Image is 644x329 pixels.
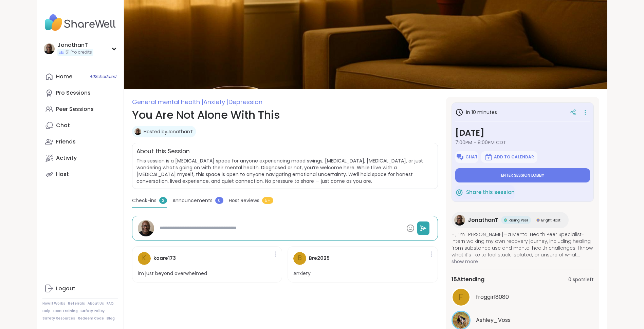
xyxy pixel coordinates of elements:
a: Chat [42,117,118,134]
span: Enter session lobby [501,173,544,178]
div: JonathanT [57,41,93,49]
a: Blog [107,316,115,321]
span: 51 Pro credits [66,50,92,55]
span: Share this session [466,189,515,196]
div: Activity [56,154,77,162]
a: FAQ [107,301,114,306]
img: Ashley_Voss [453,312,470,329]
a: About Us [88,301,104,306]
img: Bright Host [536,218,540,222]
a: Safety Policy [80,309,105,313]
span: 0 spots left [568,276,594,283]
img: Rising Peer [504,218,507,222]
span: Host Reviews [229,197,259,204]
div: Host [56,171,69,178]
div: Pro Sessions [56,89,91,97]
img: JonathanT [454,215,465,226]
a: Peer Sessions [42,101,118,117]
div: Home [56,73,72,80]
img: JonathanT [134,128,141,135]
a: Host [42,166,118,182]
span: 40 Scheduled [90,74,116,79]
button: Chat [455,151,478,163]
img: ShareWell Logomark [484,153,493,161]
a: Safety Resources [42,316,75,321]
a: Logout [42,280,118,297]
h3: in 10 minutes [455,108,497,116]
div: Logout [56,285,75,292]
span: Rising Peer [509,218,528,223]
button: Enter session lobby [455,168,590,182]
span: General mental health | [132,98,203,106]
img: ShareWell Logomark [456,153,464,161]
span: 15 Attending [452,275,484,284]
span: 7:00PM - 8:00PM CDT [455,139,590,146]
span: B [298,253,302,263]
a: How It Works [42,301,65,306]
div: Peer Sessions [56,105,94,113]
img: JonathanT [44,43,55,54]
a: Host Training [53,309,78,313]
span: froggirl8080 [476,293,509,301]
h4: kaare173 [153,255,176,262]
a: Help [42,309,51,313]
span: Ashley_Voss [476,316,511,324]
span: Check-ins [132,197,157,204]
span: 2 [159,197,167,204]
p: im just beyond overwhelmed [138,270,207,277]
h1: You Are Not Alone With This [132,107,438,123]
p: Anxiety [293,270,311,277]
a: Hosted byJonathanT [144,128,193,135]
span: This session is a [MEDICAL_DATA] space for anyone experiencing mood swings, [MEDICAL_DATA], [MEDI... [136,157,434,185]
span: JonathanT [468,216,498,224]
button: Share this session [455,185,515,199]
a: JonathanTJonathanTRising PeerRising PeerBright HostBright Host [452,212,569,228]
a: Pro Sessions [42,85,118,101]
span: show more [452,258,594,265]
span: Bright Host [541,218,560,223]
a: Redeem Code [78,316,104,321]
img: JonathanT [138,220,154,236]
img: ShareWell Logomark [455,188,463,196]
a: Friends [42,134,118,150]
span: Hi, I’m [PERSON_NAME]—a Mental Health Peer Specialist-Intern walking my own recovery journey, inc... [452,231,594,258]
a: Activity [42,150,118,166]
span: Add to Calendar [494,154,534,160]
span: 5+ [262,197,273,204]
h2: About this Session [136,147,190,156]
button: Add to Calendar [481,151,537,163]
span: Announcements [172,197,213,204]
span: k [142,253,146,263]
img: ShareWell Nav Logo [42,11,118,35]
span: Anxiety | [203,98,228,106]
a: Referrals [68,301,85,306]
span: Chat [465,154,478,160]
span: Depression [228,98,262,106]
span: 0 [215,197,223,204]
a: Home40Scheduled [42,69,118,85]
div: Friends [56,138,76,146]
div: Chat [56,122,70,129]
h4: Bre2025 [309,255,330,262]
a: ffroggirl8080 [452,288,594,307]
h3: [DATE] [455,127,590,139]
span: f [459,291,463,304]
